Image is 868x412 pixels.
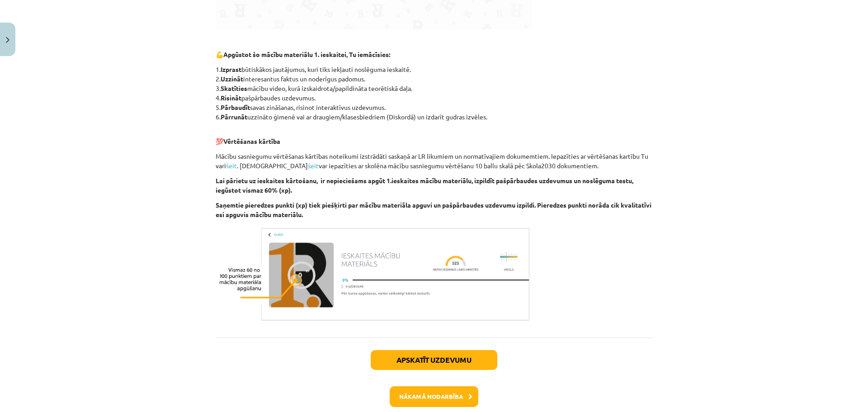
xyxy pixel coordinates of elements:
[216,65,652,122] p: 1. būtiskākos jautājumus, kuri tiks iekļauti noslēguma ieskaitē. 2. interesantus faktus un noderī...
[371,350,497,370] button: Apskatīt uzdevumu
[216,127,652,146] p: 💯
[216,152,652,170] p: Mācību sasniegumu vērtēšanas kārtības noteikumi izstrādāti saskaņā ar LR likumiem un normatīvajie...
[221,75,243,83] b: Uzzināt
[221,65,241,73] b: Izprast
[216,201,651,218] b: Saņemtie pieredzes punkti (xp) tiek piešķirti par mācību materiāla apguvi un pašpārbaudes uzdevum...
[223,50,390,58] b: Apgūstot šo mācību materiālu 1. ieskaitei, Tu iemācīsies:
[216,176,633,194] b: Lai pārietu uz ieskaites kārtošanu, ir nepieciešams apgūt 1.ieskaites mācību materiālu, izpildīt ...
[226,161,237,170] a: šeit
[216,50,652,59] p: 💪
[6,37,9,43] img: icon-close-lesson-0947bae3869378f0d4975bcd49f059093ad1ed9edebbc8119c70593378902aed.svg
[390,386,478,407] button: Nākamā nodarbība
[221,94,241,102] b: Risināt
[221,84,247,92] b: Skatīties
[221,103,250,111] b: Pārbaudīt
[223,137,280,145] b: Vērtēšanas kārtība
[221,113,247,121] b: Pārrunāt
[308,161,319,170] a: šeit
